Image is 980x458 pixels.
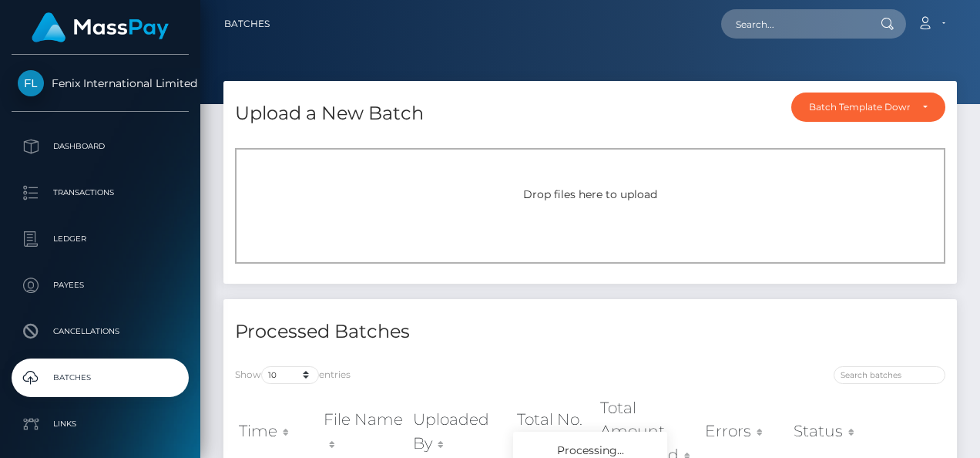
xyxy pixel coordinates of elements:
div: Batch Template Download [809,101,910,113]
a: Payees [12,266,189,305]
h4: Processed Batches [235,318,579,345]
a: Ledger [12,220,189,258]
a: Batches [12,359,189,397]
p: Dashboard [18,135,183,158]
p: Cancellations [18,320,183,343]
a: Batches [224,8,270,40]
img: Fenix International Limited [18,70,44,96]
h4: Upload a New Batch [235,100,424,127]
span: Fenix International Limited [12,76,189,90]
select: Showentries [261,366,319,384]
label: Show entries [235,366,351,384]
span: Drop files here to upload [523,187,657,201]
a: Links [12,405,189,443]
a: Dashboard [12,127,189,166]
input: Search... [721,9,866,39]
p: Ledger [18,227,183,251]
button: Batch Template Download [791,93,945,122]
input: Search batches [834,366,945,384]
p: Batches [18,366,183,389]
p: Transactions [18,181,183,204]
a: Cancellations [12,312,189,351]
p: Links [18,413,183,436]
p: Payees [18,274,183,297]
a: Transactions [12,173,189,212]
img: MassPay Logo [32,12,169,42]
